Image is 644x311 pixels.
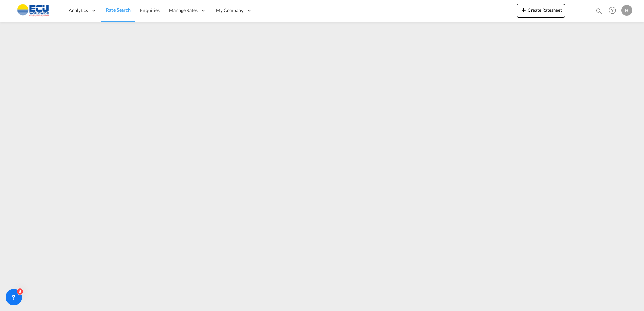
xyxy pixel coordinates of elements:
[69,7,88,14] span: Analytics
[621,5,632,16] div: H
[10,3,56,18] img: 6cccb1402a9411edb762cf9624ab9cda.png
[607,5,618,16] span: Help
[595,7,603,18] div: icon-magnify
[595,7,603,15] md-icon: icon-magnify
[106,7,131,13] span: Rate Search
[607,5,621,17] div: Help
[517,4,565,18] button: icon-plus 400-fgCreate Ratesheet
[520,6,528,14] md-icon: icon-plus 400-fg
[216,7,244,14] span: My Company
[169,7,198,14] span: Manage Rates
[140,7,160,13] span: Enquiries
